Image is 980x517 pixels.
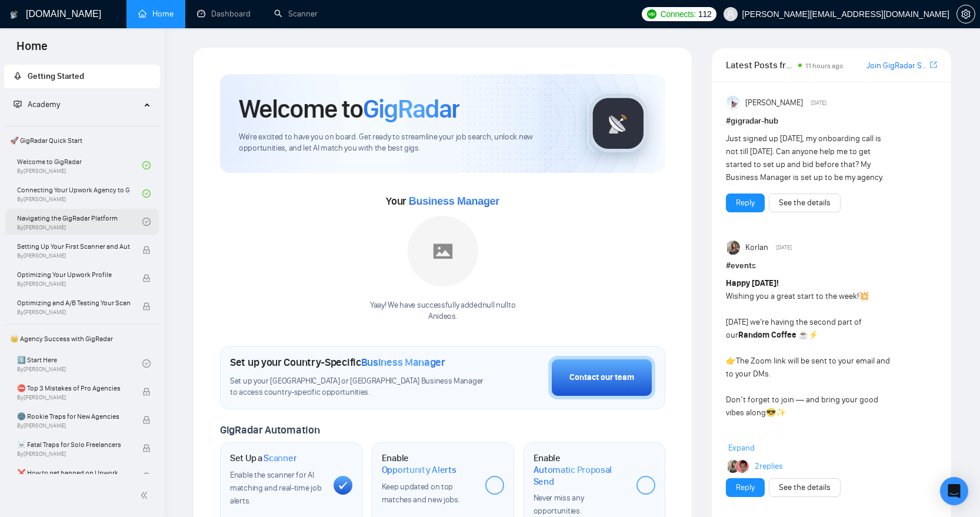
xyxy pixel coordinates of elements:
[142,472,151,481] span: lock
[230,470,321,506] span: Enable the scanner for AI matching and real-time job alerts.
[940,477,968,505] div: Open Intercom Messenger
[17,241,130,252] span: Setting Up Your First Scanner and Auto-Bidder
[957,9,975,19] span: setting
[140,489,152,501] span: double-left
[661,8,696,21] span: Connects:
[4,65,160,88] li: Getting Started
[142,189,151,198] span: check-circle
[361,356,445,369] span: Business Manager
[534,452,628,487] h1: Enable
[548,356,655,399] button: Contact our team
[776,242,792,253] span: [DATE]
[17,152,142,178] a: Welcome to GigRadarBy[PERSON_NAME]
[769,478,841,497] button: See the details
[736,481,755,494] a: Reply
[811,98,826,108] span: [DATE]
[17,309,130,316] span: By [PERSON_NAME]
[779,481,831,494] a: See the details
[370,300,515,322] div: Yaay! We have successfully added null null to
[726,277,895,484] div: Wishing you a great start to the week! [DATE] we’re having the second part of our The Zoom link w...
[382,452,476,475] h1: Enable
[589,94,648,153] img: gigradar-logo.png
[230,376,485,398] span: Set up your [GEOGRAPHIC_DATA] or [GEOGRAPHIC_DATA] Business Manager to access country-specific op...
[859,291,869,301] span: 💥
[230,452,296,464] h1: Set Up a
[728,460,741,473] img: Korlan
[142,302,151,311] span: lock
[798,330,808,340] span: ☕
[230,356,445,369] h1: Set up your Country-Specific
[370,311,515,322] p: Anideos .
[726,115,937,128] h1: # gigradar-hub
[142,274,151,282] span: lock
[142,161,151,169] span: check-circle
[239,132,569,154] span: We're excited to have you on board. Get ready to streamline your job search, unlock new opportuni...
[766,408,776,418] span: 😎
[408,216,478,286] img: placeholder.png
[386,195,499,208] span: Your
[755,461,783,472] a: 2replies
[17,269,130,281] span: Optimizing Your Upwork Profile
[14,72,22,80] span: rocket
[930,60,937,69] span: export
[779,196,831,209] a: See the details
[382,482,460,505] span: Keep updated on top matches and new jobs.
[769,194,841,212] button: See the details
[745,96,803,109] span: [PERSON_NAME]
[138,9,174,19] a: homeHome
[17,351,142,376] a: 1️⃣ Start HereBy[PERSON_NAME]
[14,100,22,108] span: fund-projection-screen
[17,439,130,451] span: ☠️ Fatal Traps for Solo Freelancers
[736,196,755,209] a: Reply
[726,194,765,212] button: Reply
[264,452,296,464] span: Scanner
[5,129,159,152] span: 🚀 GigRadar Quick Start
[728,443,755,453] span: Expand
[17,411,130,422] span: 🌚 Rookie Traps for New Agencies
[17,467,130,479] span: ❌ How to get banned on Upwork
[745,241,768,254] span: Korlan
[363,93,459,125] span: GigRadar
[17,209,142,235] a: Navigating the GigRadar PlatformBy[PERSON_NAME]
[930,59,937,71] a: export
[28,99,60,109] span: Academy
[17,451,130,458] span: By [PERSON_NAME]
[776,408,786,418] span: ✨
[647,9,656,19] img: upwork-logo.png
[5,327,159,351] span: 👑 Agency Success with GigRadar
[28,71,84,81] span: Getting Started
[726,259,937,272] h1: # events
[17,281,130,288] span: By [PERSON_NAME]
[956,5,975,24] button: setting
[142,416,151,424] span: lock
[866,59,928,72] a: Join GigRadar Slack Community
[142,218,151,226] span: check-circle
[726,10,735,18] span: user
[274,9,318,19] a: searchScanner
[956,9,975,19] a: setting
[17,252,130,259] span: By [PERSON_NAME]
[17,394,130,401] span: By [PERSON_NAME]
[534,464,628,487] span: Automatic Proposal Send
[726,356,736,366] span: 👉
[14,99,60,109] span: Academy
[17,382,130,394] span: ⛔ Top 3 Mistakes of Pro Agencies
[726,58,795,72] span: Latest Posts from the GigRadar Community
[142,388,151,396] span: lock
[142,359,151,368] span: check-circle
[10,5,18,24] img: logo
[727,241,741,255] img: Korlan
[727,96,741,110] img: Anisuzzaman Khan
[142,444,151,452] span: lock
[808,330,818,340] span: ⚡
[17,297,130,309] span: Optimizing and A/B Testing Your Scanner for Better Results
[17,422,130,429] span: By [PERSON_NAME]
[197,9,251,19] a: dashboardDashboard
[7,38,57,62] span: Home
[726,278,779,288] strong: Happy [DATE]!
[220,423,319,436] span: GigRadar Automation
[382,464,456,476] span: Opportunity Alerts
[805,62,844,70] span: 11 hours ago
[737,460,750,473] img: JM
[569,371,634,384] div: Contact our team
